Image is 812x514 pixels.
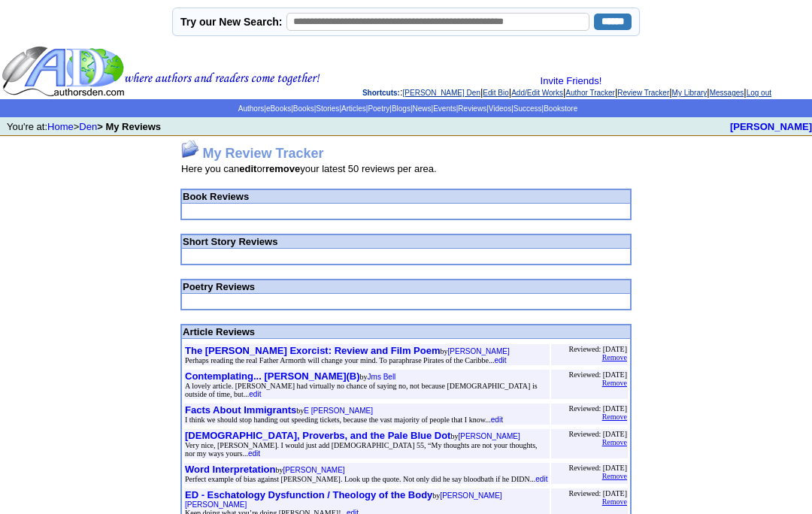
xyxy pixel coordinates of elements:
font: Remove [602,379,627,387]
font: edit [248,449,260,458]
font: by [185,347,510,364]
font: Article Reviews [183,326,255,337]
font: Reviewed: [DATE] [569,370,627,379]
a: [PERSON_NAME] [283,464,344,475]
a: Blogs [392,104,411,113]
font: Reviewed: [DATE] [569,404,627,413]
a: Word Interpretation [185,464,275,475]
a: Remove [602,468,627,481]
font: Poetry Reviews [183,281,255,292]
font: Remove [602,438,627,446]
a: Home [47,121,74,132]
a: Log out [747,89,771,97]
a: Add/Edit Works [511,89,563,97]
a: Review Tracker [617,89,669,97]
a: Facts About Immigrants [185,404,296,416]
a: edit [495,354,507,365]
font: Remove [602,472,627,480]
a: Bookstore [544,104,577,113]
font: Very nice, [PERSON_NAME]. I would just add [DEMOGRAPHIC_DATA] 55, “My thoughts are not your thoug... [185,441,538,458]
a: Invite Friends! [541,75,602,86]
a: edit [249,388,261,399]
a: Remove [602,349,627,362]
font: Short Story Reviews [183,236,277,247]
font: by [185,407,503,424]
a: [PERSON_NAME] [PERSON_NAME] [185,489,502,509]
a: [PERSON_NAME] Den [403,89,480,97]
a: Success [514,104,542,113]
a: Contemplating... [PERSON_NAME](B) [185,370,360,382]
b: remove [265,163,300,174]
font: edit [249,390,261,398]
b: > My Reviews [97,121,161,132]
a: Articles [341,104,366,113]
b: edit [239,163,256,174]
span: Shortcuts: [362,89,400,97]
a: Messages [710,89,744,97]
a: edit [248,447,260,458]
a: Remove [602,375,627,388]
font: [PERSON_NAME] [PERSON_NAME] [185,491,502,509]
font: [PERSON_NAME] [448,347,510,355]
font: Jms Bell [368,373,396,381]
a: Reviews [458,104,486,113]
a: Books [293,104,314,113]
font: Reviewed: [DATE] [569,464,627,472]
a: [PERSON_NAME] [730,121,812,132]
font: Reviewed: [DATE] [569,345,627,353]
font: [PERSON_NAME] [458,432,520,440]
img: reviewtracker.jpg [181,140,199,158]
a: [PERSON_NAME] [448,345,510,356]
font: Reviewed: [DATE] [569,489,627,497]
a: Poetry [368,104,389,113]
font: I think we should stop handing out speeding tickets, because the vast majority of people that I k... [185,416,503,424]
font: My Review Tracker [202,146,323,161]
a: Jms Bell [368,370,396,382]
font: Perhaps reading the real Father Armorth will change your mind. To paraphrase Pirates of the Carib... [185,356,507,364]
font: E [PERSON_NAME] [304,407,373,415]
font: edit [495,356,507,364]
a: eBooks [266,104,291,113]
div: : | | | | | | | [323,75,810,98]
a: ED - Eschatology Dysfunction / Theology of the Body [185,489,432,500]
font: Here you can or your latest 50 reviews per area. [181,163,437,174]
a: Remove [602,434,627,447]
font: by [185,466,547,483]
a: Videos [489,104,511,113]
font: Remove [602,413,627,421]
font: Remove [602,497,627,506]
a: [PERSON_NAME] [458,430,520,441]
a: edit [491,413,503,425]
a: Stories [316,104,339,113]
a: My Library [672,89,707,97]
a: News [413,104,432,113]
font: by [185,432,538,458]
a: Authors [238,104,264,113]
font: A lovely article. [PERSON_NAME] had virtually no chance of saying no, not because [DEMOGRAPHIC_DA... [185,382,538,398]
a: edit [535,473,547,484]
a: Events [433,104,456,113]
a: Author Tracker [565,89,615,97]
a: [DEMOGRAPHIC_DATA], Proverbs, and the Pale Blue Dot [185,430,450,441]
font: Book Reviews [183,191,249,202]
font: [PERSON_NAME] [283,466,344,474]
font: You're at: > [7,121,161,132]
label: Try our New Search: [180,16,282,28]
font: Remove [602,353,627,361]
font: edit [491,416,503,424]
font: Reviewed: [DATE] [569,430,627,438]
a: Edit Bio [483,89,508,97]
font: edit [535,475,547,483]
a: Remove [602,409,627,422]
font: by [185,373,538,398]
a: The [PERSON_NAME] Exorcist: Review and Film Poem [185,345,441,356]
font: Perfect example of bias against [PERSON_NAME]. Look up the quote. Not only did he say bloodbath i... [185,475,547,483]
a: Remove [602,494,627,506]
